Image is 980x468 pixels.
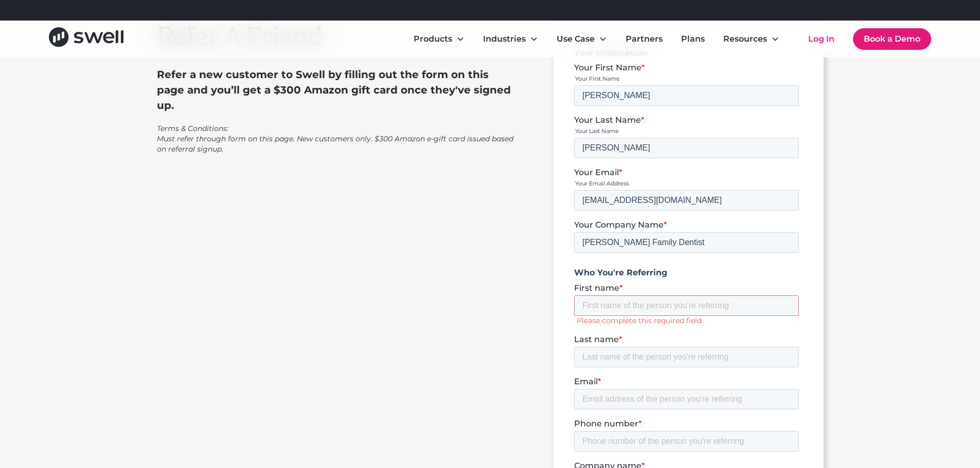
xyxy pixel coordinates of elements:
[49,27,123,50] a: home
[157,124,513,154] em: Terms & Conditions: Must refer through form on this page. New customers only. $300 Amazon e-gift ...
[405,29,473,49] div: Products
[557,33,595,45] div: Use Case
[798,29,845,49] a: Log In
[853,28,931,50] a: Book a Demo
[723,33,767,45] div: Resources
[414,33,452,45] div: Products
[715,29,788,49] div: Resources
[673,29,713,49] a: Plans
[475,29,546,49] div: Industries
[548,29,615,49] div: Use Case
[483,33,526,45] div: Industries
[617,29,671,49] a: Partners
[157,68,511,111] strong: Refer a new customer to Swell by filling out the form on this page and you’ll get a $300 Amazon g...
